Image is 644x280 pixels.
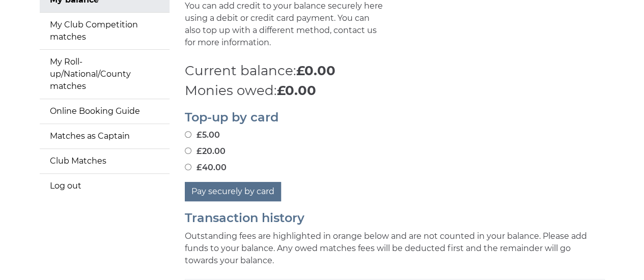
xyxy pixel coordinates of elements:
[185,211,605,225] h2: Transaction history
[185,230,605,267] p: Outstanding fees are highlighted in orange below and are not counted in your balance. Please add ...
[40,124,170,148] a: Matches as Captain
[185,147,191,154] input: £20.00
[185,61,605,81] p: Current balance:
[185,182,281,201] button: Pay securely by card
[40,99,170,123] a: Online Booking Guide
[185,164,191,170] input: £40.00
[185,129,220,141] label: £5.00
[185,81,605,101] p: Monies owed:
[277,82,316,99] strong: £0.00
[296,63,335,79] strong: £0.00
[185,145,226,158] label: £20.00
[185,162,227,174] label: £40.00
[185,131,191,138] input: £5.00
[185,111,605,124] h2: Top-up by card
[40,13,170,49] a: My Club Competition matches
[40,174,170,198] a: Log out
[40,50,170,99] a: My Roll-up/National/County matches
[40,149,170,173] a: Club Matches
